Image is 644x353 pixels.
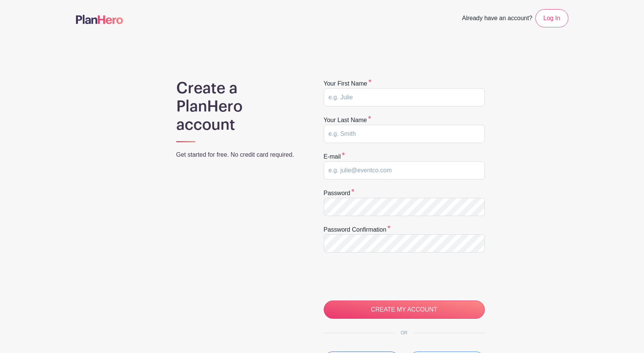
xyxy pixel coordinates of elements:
[324,79,372,88] label: Your first name
[324,88,485,107] input: e.g. Julie
[176,79,304,134] h1: Create a PlanHero account
[324,262,439,291] iframe: reCAPTCHA
[324,189,354,198] label: Password
[324,152,345,161] label: E-mail
[324,225,391,234] label: Password confirmation
[462,11,532,27] span: Already have an account?
[324,301,485,319] input: CREATE MY ACCOUNT
[535,9,568,27] a: Log In
[395,330,414,336] span: OR
[176,150,304,159] p: Get started for free. No credit card required.
[324,125,485,143] input: e.g. Smith
[324,116,371,125] label: Your last name
[76,15,123,24] img: logo-507f7623f17ff9eddc593b1ce0a138ce2505c220e1c5a4e2b4648c50719b7d32.svg
[324,161,485,180] input: e.g. julie@eventco.com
